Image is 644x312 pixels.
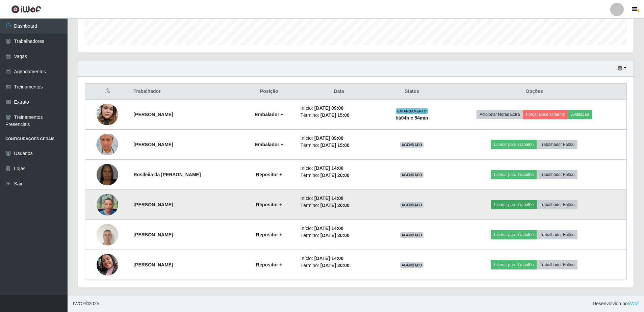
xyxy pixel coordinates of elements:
[133,202,173,207] strong: [PERSON_NAME]
[629,301,639,306] a: iWof
[537,170,577,179] button: Trabalhador Faltou
[314,226,343,231] time: [DATE] 14:00
[320,173,350,178] time: [DATE] 20:00
[97,100,118,129] img: 1756311353314.jpeg
[301,195,378,202] li: Início:
[255,142,283,147] strong: Embalador +
[97,155,118,194] img: 1751337500170.jpeg
[320,112,350,118] time: [DATE] 15:00
[301,255,378,262] li: Início:
[400,232,424,238] span: AGENDADO
[568,110,592,119] button: Avaliação
[73,300,101,307] span: © 2025 .
[395,115,428,121] strong: há 04 h e 54 min
[476,110,523,119] button: Adicionar Horas Extra
[537,200,577,209] button: Trabalhador Faltou
[491,260,537,269] button: Liberar para Trabalho
[133,112,173,117] strong: [PERSON_NAME]
[320,203,350,208] time: [DATE] 20:00
[133,232,173,237] strong: [PERSON_NAME]
[297,84,382,100] th: Data
[537,140,577,149] button: Trabalhador Faltou
[301,142,378,149] li: Término:
[400,262,424,268] span: AGENDADO
[97,245,118,284] img: 1756305018782.jpeg
[301,225,378,232] li: Início:
[133,172,201,177] strong: Rosileiia da [PERSON_NAME]
[537,260,577,269] button: Trabalhador Faltou
[301,172,378,179] li: Término:
[442,84,626,100] th: Opções
[301,262,378,269] li: Término:
[11,5,41,14] img: CoreUI Logo
[400,202,424,208] span: AGENDADO
[320,142,350,148] time: [DATE] 15:00
[314,196,343,201] time: [DATE] 14:00
[314,256,343,261] time: [DATE] 14:00
[301,202,378,209] li: Término:
[523,110,568,119] button: Forçar Encerramento
[256,232,282,237] strong: Repositor +
[97,125,118,164] img: 1757339790608.jpeg
[491,140,537,149] button: Liberar para Trabalho
[320,233,350,238] time: [DATE] 20:00
[255,112,283,117] strong: Embalador +
[314,135,343,141] time: [DATE] 09:00
[301,112,378,119] li: Término:
[491,200,537,209] button: Liberar para Trabalho
[314,165,343,171] time: [DATE] 14:00
[242,84,297,100] th: Posição
[256,262,282,267] strong: Repositor +
[314,105,343,111] time: [DATE] 09:00
[400,172,424,178] span: AGENDADO
[256,172,282,177] strong: Repositor +
[537,230,577,239] button: Trabalhador Faltou
[133,262,173,267] strong: [PERSON_NAME]
[491,230,537,239] button: Liberar para Trabalho
[491,170,537,179] button: Liberar para Trabalho
[382,84,442,100] th: Status
[301,135,378,142] li: Início:
[97,190,118,219] img: 1755021069017.jpeg
[129,84,242,100] th: Trabalhador
[320,263,350,268] time: [DATE] 20:00
[301,105,378,112] li: Início:
[593,300,639,307] span: Desenvolvido por
[301,232,378,239] li: Término:
[133,142,173,147] strong: [PERSON_NAME]
[73,301,85,306] span: IWOF
[301,165,378,172] li: Início:
[97,220,118,249] img: 1755971090596.jpeg
[396,108,428,114] span: EM ANDAMENTO
[400,142,424,148] span: AGENDADO
[256,202,282,207] strong: Repositor +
